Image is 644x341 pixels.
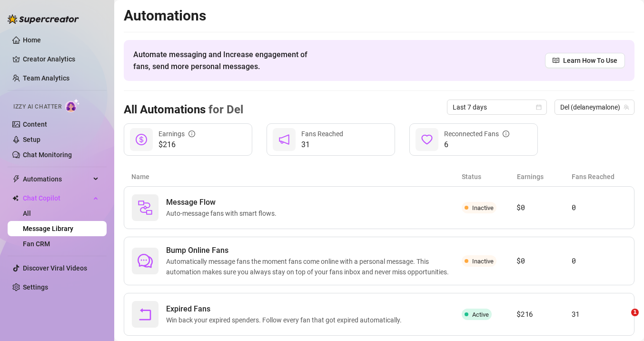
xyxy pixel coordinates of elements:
span: read [553,57,559,64]
span: Win back your expired spenders. Follow every fan that got expired automatically. [166,315,406,325]
div: Reconnected Fans [444,129,509,139]
span: Last 7 days [453,100,541,114]
span: Learn How To Use [563,55,617,66]
span: info-circle [503,130,509,137]
a: Settings [23,283,48,291]
span: Izzy AI Chatter [13,102,61,111]
span: thunderbolt [12,175,20,183]
span: heart [421,134,433,145]
span: info-circle [188,130,195,137]
a: Setup [23,136,40,143]
a: Chat Monitoring [23,151,72,159]
article: $0 [516,255,571,267]
span: 1 [631,309,639,316]
span: Bump Online Fans [166,245,462,256]
img: Chat Copilot [12,195,19,201]
iframe: Intercom live chat [612,309,634,331]
span: for Del [206,103,243,116]
article: 0 [572,255,626,267]
span: Automations [23,171,90,187]
article: 0 [572,202,626,213]
span: 6 [444,139,509,150]
img: svg%3e [138,200,153,215]
article: Fans Reached [572,171,627,182]
a: All [23,210,31,217]
span: Inactive [472,204,494,211]
span: Fans Reached [301,130,343,138]
span: dollar [136,134,147,145]
span: Active [472,311,489,318]
h3: All Automations [124,102,243,118]
a: Creator Analytics [23,51,99,67]
span: Chat Copilot [23,191,90,206]
span: Automatically message fans the moment fans come online with a personal message. This automation m... [166,256,462,277]
a: Team Analytics [23,74,69,82]
span: Auto-message fans with smart flows. [166,208,280,219]
article: 31 [572,309,626,320]
article: $216 [516,309,571,320]
a: Discover Viral Videos [23,264,87,272]
span: team [624,104,629,110]
span: rollback [138,307,153,322]
a: Fan CRM [23,240,50,248]
span: comment [138,253,153,269]
span: notification [278,134,290,145]
div: Earnings [159,129,195,139]
a: Message Library [23,225,73,232]
span: Message Flow [166,197,280,208]
article: $0 [516,202,571,213]
a: Content [23,120,47,128]
span: calendar [536,104,542,110]
a: Learn How To Use [545,53,625,68]
img: AI Chatter [65,99,80,112]
span: $216 [159,139,195,150]
h2: Automations [124,7,634,25]
span: 31 [301,139,343,150]
article: Status [462,171,517,182]
span: Automate messaging and Increase engagement of fans, send more personal messages. [133,49,317,72]
span: Expired Fans [166,303,406,315]
a: Home [23,36,41,44]
article: Earnings [517,171,572,182]
span: Inactive [472,258,494,265]
span: Del (delaneymalone) [560,100,629,114]
img: logo-BBDzfeDw.svg [8,14,79,24]
article: Name [131,171,462,182]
